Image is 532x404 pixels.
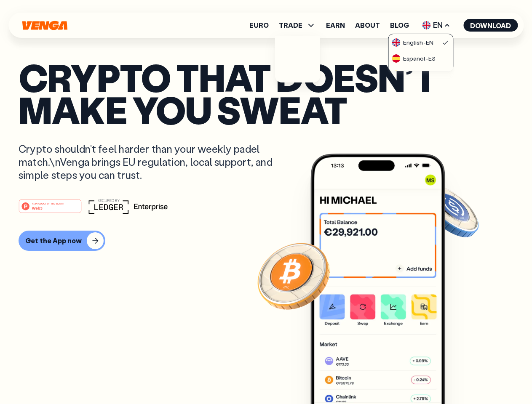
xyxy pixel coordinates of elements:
a: flag-catCatalà-CAT [389,66,453,82]
div: Español - ES [392,54,436,63]
a: Earn [326,22,345,29]
a: flag-esEspañol-ES [389,50,453,66]
svg: Home [21,21,68,30]
button: Download [463,19,518,32]
a: Blog [390,22,409,29]
div: Català - CAT [392,70,438,79]
a: About [355,22,380,29]
a: Euro [249,22,269,29]
img: USDC coin [420,181,481,242]
span: TRADE [279,22,302,29]
a: Get the App now [19,231,513,251]
tspan: #1 PRODUCT OF THE MONTH [32,202,64,205]
div: Get the App now [25,237,82,245]
img: Bitcoin [256,238,331,314]
img: flag-cat [392,70,401,79]
span: EN [419,19,453,32]
div: English - EN [392,38,433,47]
span: TRADE [279,20,316,30]
p: Crypto that doesn’t make you sweat [19,61,513,125]
p: Crypto shouldn’t feel harder than your weekly padel match.\nVenga brings EU regulation, local sup... [19,142,285,182]
a: flag-ukEnglish-EN [389,34,453,50]
a: #1 PRODUCT OF THE MONTHWeb3 [19,204,82,215]
img: flag-uk [392,38,401,47]
tspan: Web3 [32,205,43,210]
img: flag-uk [422,21,430,29]
img: flag-es [392,54,401,63]
button: Get the App now [19,231,105,251]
